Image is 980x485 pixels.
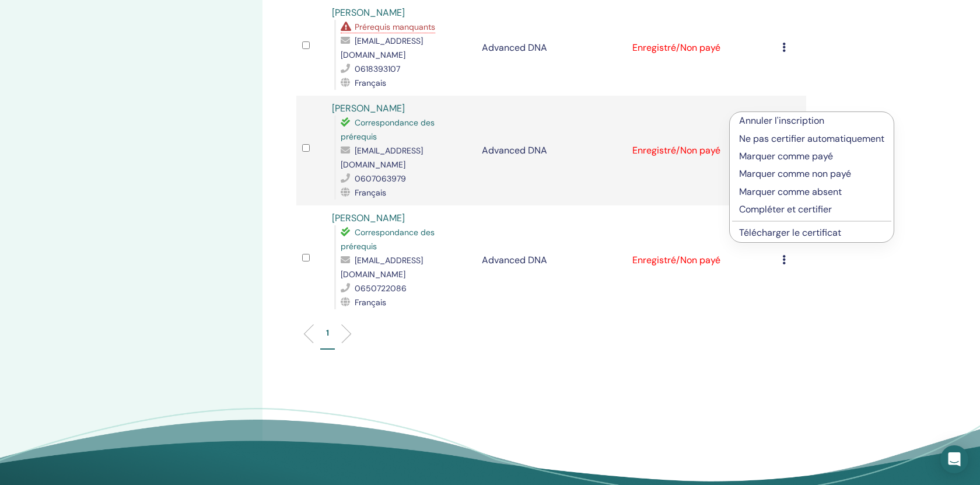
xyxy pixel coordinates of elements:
[355,22,435,32] span: Prérequis manquants
[739,226,841,239] a: Télécharger le certificat
[355,78,386,88] span: Français
[341,36,423,60] span: [EMAIL_ADDRESS][DOMAIN_NAME]
[739,132,884,146] p: Ne pas certifier automatiquement
[476,205,626,315] td: Advanced DNA
[341,145,423,170] span: [EMAIL_ADDRESS][DOMAIN_NAME]
[355,173,406,184] span: 0607063979
[940,445,968,473] div: Open Intercom Messenger
[739,203,884,217] p: Compléter et certifier
[341,227,435,252] span: Correspondance des prérequis
[355,283,407,294] span: 0650722086
[739,114,884,128] p: Annuler l'inscription
[332,102,405,114] a: [PERSON_NAME]
[476,96,626,205] td: Advanced DNA
[355,64,400,74] span: 0618393107
[332,6,405,19] a: [PERSON_NAME]
[739,149,884,163] p: Marquer comme payé
[739,185,884,199] p: Marquer comme absent
[739,167,884,181] p: Marquer comme non payé
[332,212,405,224] a: [PERSON_NAME]
[355,297,386,308] span: Français
[341,255,423,280] span: [EMAIL_ADDRESS][DOMAIN_NAME]
[355,187,386,198] span: Français
[326,327,329,339] p: 1
[341,117,435,142] span: Correspondance des prérequis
